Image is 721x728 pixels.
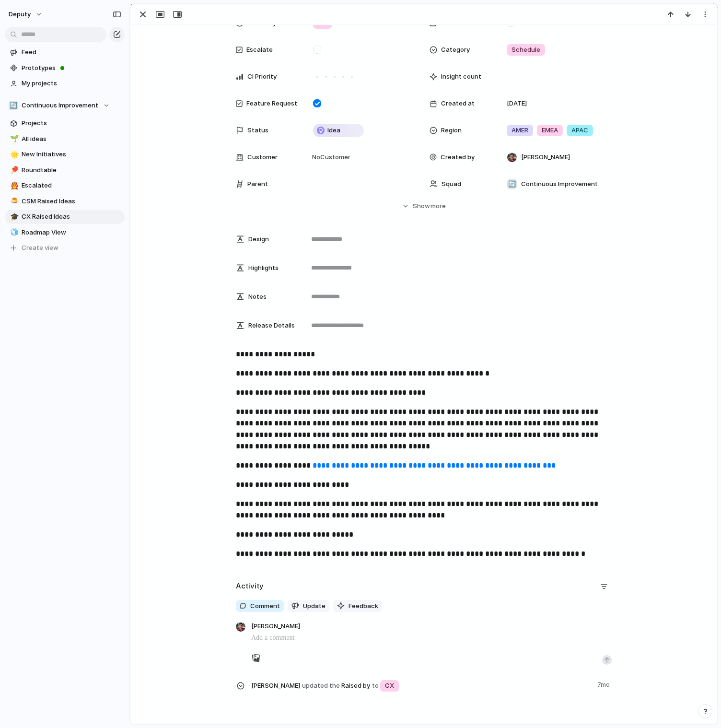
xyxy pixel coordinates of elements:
div: 👨‍🚒 [10,180,17,191]
span: 7mo [597,678,612,690]
span: Region [441,126,462,135]
h2: Activity [236,581,264,592]
span: more [430,201,446,211]
span: APAC [571,126,588,135]
span: CX [385,681,394,691]
a: 🏓Roundtable [5,163,125,177]
span: Created by [441,153,475,162]
span: Squad [442,179,461,189]
span: Status [247,126,268,135]
span: Escalated [22,181,121,190]
span: Parent [247,179,268,189]
button: 🍮 [9,197,18,206]
span: Idea [327,126,340,135]
span: Roundtable [22,165,121,175]
a: 🎓CX Raised Ideas [5,210,125,224]
span: Raised by [251,678,592,693]
button: Create view [5,241,125,255]
span: [PERSON_NAME] [521,153,570,162]
a: 🧊Roadmap View [5,225,125,240]
button: 🌱 [9,134,18,144]
span: CSM Raised Ideas [22,197,121,206]
span: All ideas [22,134,121,144]
span: Projects [22,118,121,128]
a: My projects [5,76,125,91]
span: CX Raised Ideas [22,212,121,222]
span: Customer [247,153,278,162]
div: 🏓 [10,164,17,176]
span: Highlights [248,263,279,273]
span: CI Priority [247,72,277,82]
span: Feedback [349,601,378,611]
span: Created at [441,99,475,108]
span: to [372,681,379,691]
span: Create view [22,243,58,253]
span: Notes [248,292,267,302]
div: 🔄 [507,179,517,189]
a: 🌱All ideas [5,132,125,146]
button: Showmore [236,198,612,215]
a: Prototypes [5,61,125,75]
a: 🍮CSM Raised Ideas [5,194,125,209]
span: Comment [250,601,280,611]
span: Prototypes [22,63,121,73]
span: Show [413,201,430,211]
span: EMEA [542,126,558,135]
button: 🏓 [9,165,18,175]
span: [PERSON_NAME] [251,681,300,691]
div: 🧊 [10,227,17,238]
a: Projects [5,116,125,130]
span: updated the [302,681,340,691]
span: Continuous Improvement [22,101,98,110]
div: 🎓 [10,211,17,223]
button: 🧊 [9,228,18,237]
div: 🔄 [9,101,18,110]
div: 🌱 [10,133,17,144]
button: Feedback [333,600,382,612]
span: [DATE] [507,99,527,108]
span: Update [303,601,326,611]
span: Feature Request [246,99,297,108]
span: Release Details [248,321,295,330]
span: Schedule [512,45,540,55]
div: 🍮 [10,196,17,207]
div: 🌟 [10,149,17,160]
button: 👨‍🚒 [9,181,18,190]
span: [PERSON_NAME] [251,622,300,632]
a: 👨‍🚒Escalated [5,178,125,193]
button: 🔄Continuous Improvement [5,98,125,113]
span: Roadmap View [22,228,121,237]
button: Update [288,600,329,612]
span: Continuous Improvement [521,179,598,189]
span: New Initiatives [22,150,121,159]
span: Escalate [246,45,273,55]
span: AMER [512,126,528,135]
a: Feed [5,45,125,59]
span: Feed [22,47,121,57]
span: deputy [9,10,31,19]
button: deputy [4,7,47,22]
span: My projects [22,79,121,88]
span: Design [248,235,269,244]
button: Comment [236,600,284,612]
a: 🌟New Initiatives [5,147,125,162]
button: 🎓 [9,212,18,222]
span: No Customer [309,153,350,162]
span: Insight count [441,72,481,82]
button: 🌟 [9,150,18,159]
span: Category [441,45,470,55]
